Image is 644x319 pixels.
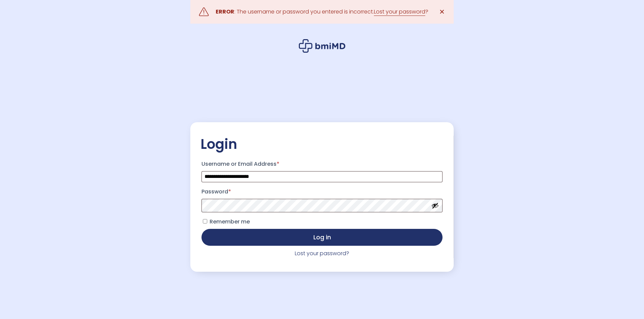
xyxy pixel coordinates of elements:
[201,229,443,246] button: Log in
[200,136,444,153] h2: Login
[201,159,443,169] label: Username or Email Address
[374,8,425,16] a: Lost your password
[435,5,449,19] a: ✕
[431,202,439,209] button: Show password
[295,249,349,257] a: Lost your password?
[201,186,443,197] label: Password
[210,218,250,225] span: Remember me
[216,7,428,17] div: : The username or password you entered is incorrect. ?
[216,8,234,16] strong: ERROR
[439,7,445,17] span: ✕
[203,219,207,223] input: Remember me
